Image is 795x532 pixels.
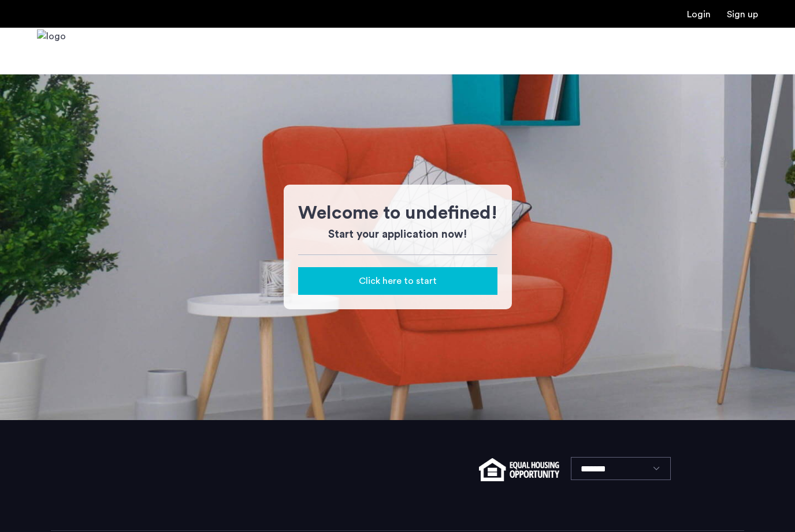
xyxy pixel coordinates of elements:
a: Registration [727,10,758,19]
h3: Start your application now! [298,227,497,243]
h1: Welcome to undefined! [298,199,497,227]
img: equal-housing.png [479,458,559,481]
a: Cazamio Logo [37,29,66,73]
img: logo [37,29,66,73]
a: Login [687,10,711,19]
span: Click here to start [359,274,437,288]
button: button [298,267,497,295]
select: Language select [571,457,671,480]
